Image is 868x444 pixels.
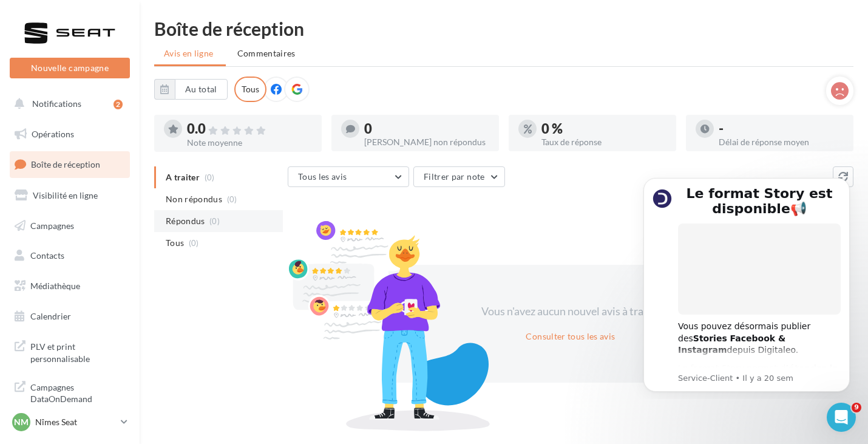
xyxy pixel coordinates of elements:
span: (0) [227,194,237,204]
a: Campagnes [7,213,132,239]
span: Campagnes [30,220,74,230]
div: Boîte de réception [154,19,853,38]
a: Boîte de réception [7,151,132,177]
span: 9 [852,403,861,412]
span: Médiathèque [30,281,80,291]
span: (0) [209,216,220,226]
a: Campagnes DataOnDemand [7,374,132,410]
span: Tous [166,237,184,249]
span: Contacts [30,250,64,261]
div: Note moyenne [187,138,312,147]
a: Contacts [7,243,132,268]
span: Répondus [166,215,205,227]
button: Au total [175,79,228,100]
span: PLV et print personnalisable [30,338,125,364]
a: Opérations [7,121,132,147]
span: Nm [14,416,29,428]
span: Non répondus [166,193,222,205]
div: 0 [364,122,489,135]
span: Notifications [32,98,81,109]
a: Calendrier [7,304,132,329]
span: Tous les avis [298,171,347,182]
button: Au total [154,79,228,100]
span: Commentaires [237,47,296,60]
div: Vous n'avez aucun nouvel avis à traiter [466,304,675,319]
button: Tous les avis [288,166,409,187]
div: 0 % [541,122,666,135]
button: Nouvelle campagne [10,58,130,78]
div: Tous [234,77,266,102]
div: Taux de réponse [541,138,666,146]
span: Visibilité en ligne [33,190,98,200]
span: Opérations [32,129,74,139]
p: Message from Service-Client, sent Il y a 20 sem [53,206,215,217]
iframe: Intercom live chat [827,403,856,432]
div: [PERSON_NAME] non répondus [364,138,489,146]
p: Nîmes Seat [35,416,116,428]
div: - [719,122,844,135]
button: Notifications 2 [7,91,127,117]
a: Nm Nîmes Seat [10,411,130,434]
span: Calendrier [30,311,71,321]
div: Délai de réponse moyen [719,138,844,146]
span: Campagnes DataOnDemand [30,379,125,405]
a: Médiathèque [7,273,132,299]
div: 2 [114,100,123,109]
button: Filtrer par note [413,166,505,187]
div: Le format Story permet d de vos prises de parole et de communiquer de manière éphémère [53,196,215,255]
span: Boîte de réception [31,159,100,169]
iframe: Intercom notifications message [625,167,868,399]
a: PLV et print personnalisable [7,333,132,369]
button: Consulter tous les avis [521,329,620,344]
span: (0) [189,238,199,248]
a: Visibilité en ligne [7,183,132,208]
div: 0.0 [187,122,312,136]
